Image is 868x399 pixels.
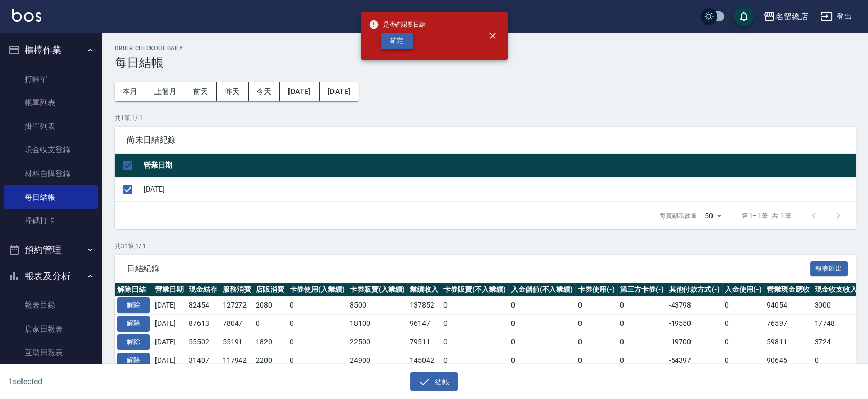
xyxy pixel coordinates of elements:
[441,315,508,333] td: 0
[575,283,617,296] th: 卡券使用(-)
[666,351,722,369] td: -54397
[117,297,150,313] button: 解除
[369,19,426,30] span: 是否確認要日結
[115,56,856,70] h3: 每日結帳
[280,82,319,101] button: [DATE]
[617,283,666,296] th: 第三方卡券(-)
[347,283,408,296] th: 卡券販賣(入業績)
[347,351,408,369] td: 24900
[508,351,576,369] td: 0
[117,316,150,332] button: 解除
[722,351,764,369] td: 0
[508,283,576,296] th: 入金儲值(不入業績)
[617,351,666,369] td: 0
[4,237,98,263] button: 預約管理
[253,351,287,369] td: 2200
[253,333,287,351] td: 1820
[812,283,860,296] th: 現金收支收入
[722,283,764,296] th: 入金使用(-)
[441,351,508,369] td: 0
[220,351,254,369] td: 117942
[4,67,98,91] a: 打帳單
[253,283,287,296] th: 店販消費
[816,7,856,26] button: 登出
[701,202,725,229] div: 50
[617,296,666,315] td: 0
[660,211,697,220] p: 每頁顯示數量
[407,315,441,333] td: 96147
[575,296,617,315] td: 0
[381,33,413,49] button: 確定
[287,333,347,351] td: 0
[127,135,843,145] span: 尚未日結紀錄
[441,296,508,315] td: 0
[812,296,860,315] td: 3000
[141,177,856,201] td: [DATE]
[722,315,764,333] td: 0
[508,296,576,315] td: 0
[810,263,848,273] a: 報表匯出
[347,296,408,315] td: 8500
[4,114,98,138] a: 掛單列表
[722,333,764,351] td: 0
[127,264,810,274] span: 日結紀錄
[764,283,812,296] th: 營業現金應收
[508,333,576,351] td: 0
[4,263,98,290] button: 報表及分析
[115,82,146,101] button: 本月
[759,6,812,27] button: 名留總店
[186,283,220,296] th: 現金結存
[410,372,458,391] button: 結帳
[12,9,41,22] img: Logo
[407,296,441,315] td: 137852
[287,315,347,333] td: 0
[220,315,254,333] td: 78047
[617,333,666,351] td: 0
[764,351,812,369] td: 90645
[666,296,722,315] td: -43798
[666,315,722,333] td: -19550
[481,25,504,47] button: close
[146,82,185,101] button: 上個月
[617,315,666,333] td: 0
[4,138,98,161] a: 現金收支登錄
[812,315,860,333] td: 17748
[217,82,249,101] button: 昨天
[407,283,441,296] th: 業績收入
[186,315,220,333] td: 87613
[4,37,98,63] button: 櫃檯作業
[441,283,508,296] th: 卡券販賣(不入業績)
[4,317,98,341] a: 店家日報表
[764,315,812,333] td: 76597
[4,209,98,232] a: 掃碼打卡
[4,293,98,317] a: 報表目錄
[253,315,287,333] td: 0
[764,333,812,351] td: 59811
[186,351,220,369] td: 31407
[287,283,347,296] th: 卡券使用(入業績)
[287,351,347,369] td: 0
[117,353,150,368] button: 解除
[220,333,254,351] td: 55191
[810,261,848,277] button: 報表匯出
[115,283,152,296] th: 解除日結
[220,283,254,296] th: 服務消費
[320,82,359,101] button: [DATE]
[4,91,98,114] a: 帳單列表
[287,296,347,315] td: 0
[152,315,186,333] td: [DATE]
[508,315,576,333] td: 0
[249,82,280,101] button: 今天
[141,154,856,178] th: 營業日期
[575,351,617,369] td: 0
[347,333,408,351] td: 22500
[185,82,217,101] button: 前天
[186,333,220,351] td: 55502
[152,351,186,369] td: [DATE]
[764,296,812,315] td: 94054
[666,333,722,351] td: -19700
[117,334,150,350] button: 解除
[253,296,287,315] td: 2080
[441,333,508,351] td: 0
[407,333,441,351] td: 79511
